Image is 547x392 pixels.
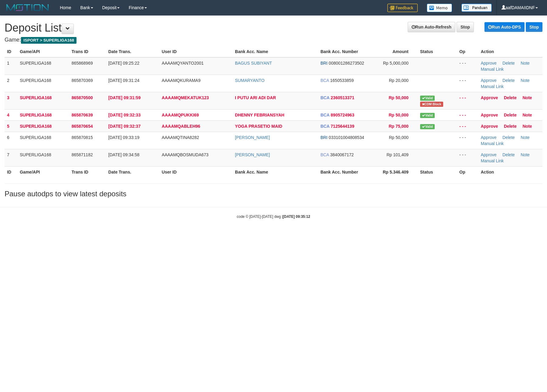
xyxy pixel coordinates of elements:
span: AAAAMQMEKATUK123 [162,95,209,100]
span: Rp 50,000 [389,135,409,140]
th: Trans ID [69,166,106,177]
a: DHENNY FEBRIANSYAH [235,113,284,117]
td: 4 [5,109,17,120]
td: 6 [5,132,17,149]
a: Note [521,135,530,140]
a: Stop [526,22,542,32]
td: SUPERLIGA168 [17,75,69,92]
span: 8905724963 [331,113,354,117]
td: - - - [457,109,478,120]
span: 3840067172 [330,152,354,157]
a: Note [522,124,532,129]
th: Bank Acc. Number [318,46,375,57]
td: 3 [5,92,17,109]
a: Note [521,61,530,66]
th: Game/API [17,46,69,57]
span: [DATE] 09:25:22 [108,61,139,66]
a: Note [521,152,530,157]
th: Status [418,166,457,177]
span: BCA [321,113,330,117]
span: AAAAMQBOSMUDA673 [162,152,209,157]
th: ID [5,166,17,177]
span: 865870500 [72,95,93,100]
span: 865868969 [72,61,93,66]
a: Approve [481,113,498,117]
th: Action [478,46,542,57]
h3: Pause autodps to view latest deposits [5,190,542,198]
th: Bank Acc. Name [233,166,318,177]
small: code © [DATE]-[DATE] dwg | [237,215,310,219]
td: 5 [5,120,17,132]
td: 1 [5,57,17,75]
td: SUPERLIGA168 [17,57,69,75]
span: Rp 20,000 [389,78,409,83]
span: AAAAMQKURAMA9 [162,78,201,83]
a: Approve [481,61,497,66]
span: Rp 50,000 [389,95,408,100]
th: ID [5,46,17,57]
td: SUPERLIGA168 [17,132,69,149]
strong: [DATE] 09:35:12 [283,215,310,219]
a: Manual Link [481,67,504,72]
th: Amount [375,46,418,57]
th: Rp 5.346.409 [375,166,418,177]
span: BCA [321,78,329,83]
img: Feedback.jpg [387,4,418,12]
th: Status [418,46,457,57]
h4: Game: [5,37,542,43]
a: Note [521,78,530,83]
span: BRI [321,135,328,140]
th: Action [478,166,542,177]
span: 865870815 [72,135,93,140]
span: Rp 5,000,000 [383,61,409,66]
a: Note [522,95,532,100]
span: Valid transaction [420,124,435,129]
th: Trans ID [69,46,106,57]
img: MOTION_logo.png [5,3,51,12]
td: - - - [457,120,478,132]
a: Note [522,113,532,117]
a: Delete [502,61,515,66]
span: BCA [321,124,330,129]
img: Button%20Memo.svg [427,4,452,12]
span: BCA [321,152,329,157]
td: 2 [5,75,17,92]
a: [PERSON_NAME] [235,135,270,140]
span: [DATE] 09:31:59 [108,95,141,100]
a: Delete [504,113,517,117]
span: Rp 101,409 [386,152,408,157]
span: [DATE] 09:32:33 [108,113,141,117]
span: 865870639 [72,113,93,117]
a: Stop [457,22,474,32]
td: - - - [457,92,478,109]
th: Bank Acc. Name [233,46,318,57]
a: Delete [504,124,517,129]
a: Delete [502,152,515,157]
a: YOGA PRASETIO MAID [235,124,282,129]
th: Date Trans. [106,46,159,57]
a: Manual Link [481,158,504,163]
span: AAAAMQYANTO2001 [162,61,204,66]
span: 1650533859 [330,78,354,83]
a: I PUTU ARI ADI DAR [235,95,276,100]
td: - - - [457,57,478,75]
img: panduan.png [461,4,492,12]
span: [DATE] 09:34:58 [108,152,139,157]
a: SUMARYANTO [235,78,264,83]
th: Date Trans. [106,166,159,177]
a: Delete [502,78,515,83]
span: AAAAMQPUKKI69 [162,113,199,117]
td: - - - [457,132,478,149]
a: Delete [502,135,515,140]
a: Approve [481,135,497,140]
a: Approve [481,95,498,100]
td: SUPERLIGA168 [17,149,69,166]
th: Bank Acc. Number [318,166,375,177]
span: 008001286273502 [329,61,364,66]
th: Game/API [17,166,69,177]
span: BCA [321,95,330,100]
td: 7 [5,149,17,166]
a: Run Auto-Refresh [408,22,455,32]
th: Op [457,46,478,57]
span: Rp 50,000 [389,113,408,117]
